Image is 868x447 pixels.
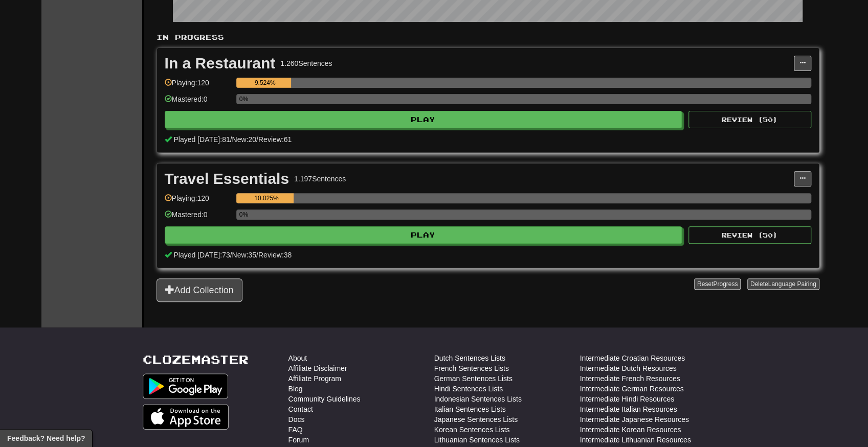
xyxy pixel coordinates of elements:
[288,373,341,384] a: Affiliate Program
[288,394,361,404] a: Community Guidelines
[434,384,503,394] a: Hindi Sentences Lists
[434,353,505,363] a: Dutch Sentences Lists
[580,353,685,363] a: Intermediate Croatian Resources
[239,193,294,203] div: 10.025%
[288,404,313,414] a: Contact
[713,280,738,288] span: Progress
[434,425,510,435] a: Korean Sentences Lists
[165,94,231,111] div: Mastered: 0
[232,135,256,144] span: New: 20
[173,135,230,144] span: Played [DATE]: 81
[434,394,522,404] a: Indonesian Sentences Lists
[288,353,307,363] a: About
[688,226,811,244] button: Review (50)
[165,209,231,226] div: Mastered: 0
[280,58,332,68] div: 1.260 Sentences
[580,363,677,373] a: Intermediate Dutch Resources
[288,384,303,394] a: Blog
[434,414,518,425] a: Japanese Sentences Lists
[288,425,303,435] a: FAQ
[239,78,291,88] div: 9.524%
[173,251,230,259] span: Played [DATE]: 73
[258,251,292,259] span: Review: 38
[143,373,229,399] img: Get it on Google Play
[288,435,309,445] a: Forum
[230,251,232,259] span: /
[580,435,691,445] a: Intermediate Lithuanian Resources
[230,135,232,144] span: /
[694,278,741,290] button: ResetProgress
[288,414,305,425] a: Docs
[434,404,506,414] a: Italian Sentences Lists
[165,111,682,128] button: Play
[7,433,85,443] span: Open feedback widget
[294,174,346,184] div: 1.197 Sentences
[258,135,292,144] span: Review: 61
[768,280,816,288] span: Language Pairing
[256,135,258,144] span: /
[688,111,811,128] button: Review (50)
[580,404,677,414] a: Intermediate Italian Resources
[580,414,689,425] a: Intermediate Japanese Resources
[165,226,682,244] button: Play
[157,278,242,302] button: Add Collection
[256,251,258,259] span: /
[232,251,256,259] span: New: 35
[165,56,276,71] div: In a Restaurant
[143,353,249,366] a: Clozemaster
[434,435,520,445] a: Lithuanian Sentences Lists
[165,78,231,95] div: Playing: 120
[580,394,674,404] a: Intermediate Hindi Resources
[165,171,290,186] div: Travel Essentials
[288,363,347,373] a: Affiliate Disclaimer
[165,193,231,210] div: Playing: 120
[747,278,819,290] button: DeleteLanguage Pairing
[143,404,229,430] img: Get it on App Store
[434,363,509,373] a: French Sentences Lists
[580,373,680,384] a: Intermediate French Resources
[580,425,681,435] a: Intermediate Korean Resources
[157,32,819,42] p: In Progress
[580,384,684,394] a: Intermediate German Resources
[434,373,513,384] a: German Sentences Lists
